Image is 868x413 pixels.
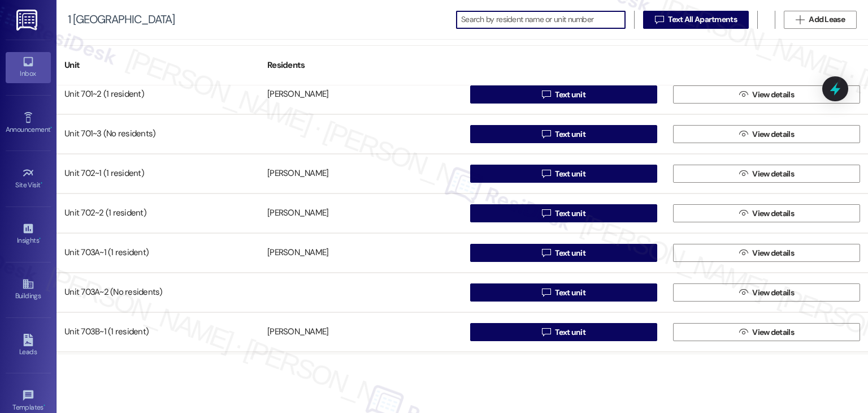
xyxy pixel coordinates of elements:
[555,168,585,180] span: Text unit
[461,12,625,28] input: Search by resident name or unit number
[470,283,657,302] button: Text unit
[6,52,51,83] a: Inbox
[6,274,51,305] a: Buildings
[41,179,42,187] span: •
[267,89,328,101] div: [PERSON_NAME]
[470,323,657,341] button: Text unit
[739,90,748,99] i: 
[752,247,794,259] span: View details
[542,209,550,218] i: 
[673,244,860,262] button: View details
[470,165,657,183] button: Text unit
[643,11,749,29] button: Text All Apartments
[555,128,585,140] span: Text unit
[39,235,41,243] span: •
[470,204,657,222] button: Text unit
[673,323,860,341] button: View details
[655,15,663,24] i: 
[673,85,860,104] button: View details
[470,244,657,262] button: Text unit
[752,326,794,338] span: View details
[50,124,52,132] span: •
[555,89,585,101] span: Text unit
[542,130,550,139] i: 
[673,125,860,143] button: View details
[57,83,259,106] div: Unit 701~2 (1 resident)
[470,125,657,143] button: Text unit
[739,209,748,218] i: 
[267,326,328,338] div: [PERSON_NAME]
[668,14,737,25] span: Text All Apartments
[542,288,550,297] i: 
[555,287,585,299] span: Text unit
[57,202,259,225] div: Unit 702~2 (1 resident)
[6,164,51,194] a: Site Visit •
[673,165,860,183] button: View details
[542,90,550,99] i: 
[57,321,259,343] div: Unit 703B~1 (1 resident)
[739,248,748,257] i: 
[809,14,845,25] span: Add Lease
[542,169,550,178] i: 
[555,326,585,338] span: Text unit
[555,208,585,220] span: Text unit
[673,204,860,222] button: View details
[796,15,804,24] i: 
[6,330,51,361] a: Leads
[267,168,328,180] div: [PERSON_NAME]
[752,208,794,220] span: View details
[752,128,794,140] span: View details
[6,219,51,249] a: Insights •
[57,51,259,79] div: Unit
[752,89,794,101] span: View details
[57,162,259,185] div: Unit 702~1 (1 resident)
[267,247,328,259] div: [PERSON_NAME]
[739,169,748,178] i: 
[739,288,748,297] i: 
[784,11,857,29] button: Add Lease
[739,130,748,139] i: 
[739,328,748,337] i: 
[16,10,40,31] img: ResiDesk Logo
[57,242,259,264] div: Unit 703A~1 (1 resident)
[267,208,328,220] div: [PERSON_NAME]
[259,51,462,79] div: Residents
[752,287,794,299] span: View details
[57,123,259,145] div: Unit 701~3 (No residents)
[44,402,45,410] span: •
[542,248,550,257] i: 
[57,281,259,304] div: Unit 703A~2 (No residents)
[752,168,794,180] span: View details
[68,14,175,25] div: 1 [GEOGRAPHIC_DATA]
[555,247,585,259] span: Text unit
[542,328,550,337] i: 
[470,85,657,104] button: Text unit
[673,283,860,302] button: View details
